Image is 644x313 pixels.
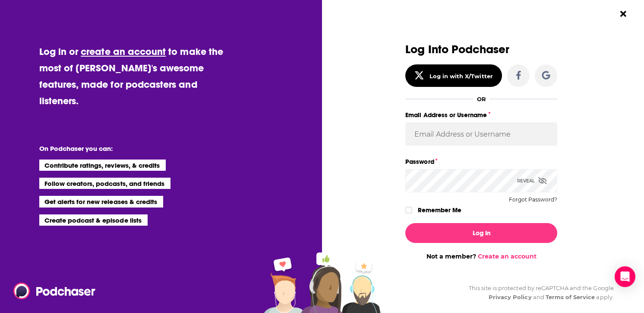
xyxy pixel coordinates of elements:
li: Follow creators, podcasts, and friends [39,178,171,189]
a: Create an account [478,252,537,260]
label: Email Address or Username [405,109,557,121]
button: Log in with X/Twitter [405,64,502,87]
li: Create podcast & episode lists [39,214,148,226]
li: On Podchaser you can: [39,144,212,153]
button: Close Button [615,6,631,22]
div: OR [477,96,486,102]
img: Podchaser - Follow, Share and Rate Podcasts [13,283,96,299]
li: Contribute ratings, reviews, & credits [39,160,166,171]
div: Open Intercom Messenger [615,266,635,287]
h3: Log Into Podchaser [405,43,557,56]
a: create an account [81,45,166,57]
li: Get alerts for new releases & credits [39,196,163,207]
a: Terms of Service [546,294,595,300]
input: Email Address or Username [405,122,557,146]
a: Podchaser - Follow, Share and Rate Podcasts [13,283,89,299]
div: Not a member? [405,252,557,260]
button: Log In [405,223,557,243]
div: This site is protected by reCAPTCHA and the Google and apply. [462,284,614,302]
keeper-lock: Open Keeper Popup [538,129,549,139]
a: Privacy Policy [489,294,532,300]
label: Password [405,156,557,167]
div: Log in with X/Twitter [429,73,493,80]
